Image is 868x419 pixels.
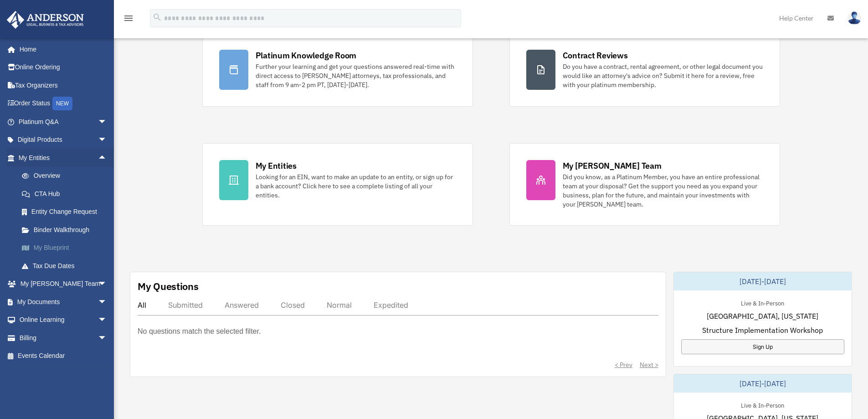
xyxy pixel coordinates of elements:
div: Expedited [374,300,408,310]
span: arrow_drop_up [98,149,116,167]
div: All [138,300,146,310]
span: arrow_drop_down [98,275,116,294]
a: My Blueprint [13,239,121,257]
a: Home [6,40,116,58]
a: Events Calendar [6,347,121,365]
a: My Documentsarrow_drop_down [6,293,121,311]
a: Entity Change Request [13,203,121,221]
div: Did you know, as a Platinum Member, you have an entire professional team at your disposal? Get th... [563,172,763,209]
a: Overview [13,167,121,185]
a: My Entitiesarrow_drop_up [6,149,121,167]
div: Submitted [168,300,203,310]
span: Structure Implementation Workshop [702,325,823,336]
div: Further your learning and get your questions answered real-time with direct access to [PERSON_NAM... [256,62,456,89]
a: Binder Walkthrough [13,221,121,239]
div: Closed [281,300,305,310]
div: Platinum Knowledge Room [256,50,357,61]
div: [DATE]-[DATE] [674,272,852,290]
i: menu [123,13,134,24]
span: arrow_drop_down [98,113,116,131]
div: Answered [225,300,259,310]
div: Do you have a contract, rental agreement, or other legal document you would like an attorney's ad... [563,62,763,89]
div: NEW [52,97,72,110]
a: My Entities Looking for an EIN, want to make an update to an entity, or sign up for a bank accoun... [202,143,473,226]
img: User Pic [847,11,861,25]
div: [DATE]-[DATE] [674,374,852,393]
a: Digital Productsarrow_drop_down [6,131,121,149]
span: [GEOGRAPHIC_DATA], [US_STATE] [707,310,818,321]
a: Online Ordering [6,58,121,77]
img: Anderson Advisors Platinum Portal [4,11,87,29]
a: Tax Organizers [6,76,121,94]
div: My Entities [256,160,297,171]
div: Normal [327,300,352,310]
span: arrow_drop_down [98,293,116,311]
a: Platinum Knowledge Room Further your learning and get your questions answered real-time with dire... [202,33,473,107]
a: Order StatusNEW [6,94,121,113]
a: Platinum Q&Aarrow_drop_down [6,113,121,131]
span: arrow_drop_down [98,131,116,150]
span: arrow_drop_down [98,329,116,347]
a: Online Learningarrow_drop_down [6,311,121,329]
a: Contract Reviews Do you have a contract, rental agreement, or other legal document you would like... [509,33,780,107]
a: Billingarrow_drop_down [6,329,121,347]
p: No questions match the selected filter. [138,325,261,338]
a: My [PERSON_NAME] Teamarrow_drop_down [6,275,121,293]
div: Live & In-Person [734,298,791,307]
a: My [PERSON_NAME] Team Did you know, as a Platinum Member, you have an entire professional team at... [509,143,780,226]
div: My Questions [138,279,199,293]
div: Contract Reviews [563,50,628,61]
a: Tax Due Dates [13,257,121,275]
a: CTA Hub [13,185,121,203]
span: arrow_drop_down [98,311,116,330]
div: My [PERSON_NAME] Team [563,160,662,171]
a: Sign Up [681,339,844,354]
div: Live & In-Person [734,400,791,409]
div: Looking for an EIN, want to make an update to an entity, or sign up for a bank account? Click her... [256,172,456,200]
a: menu [123,16,134,24]
i: search [152,12,162,22]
